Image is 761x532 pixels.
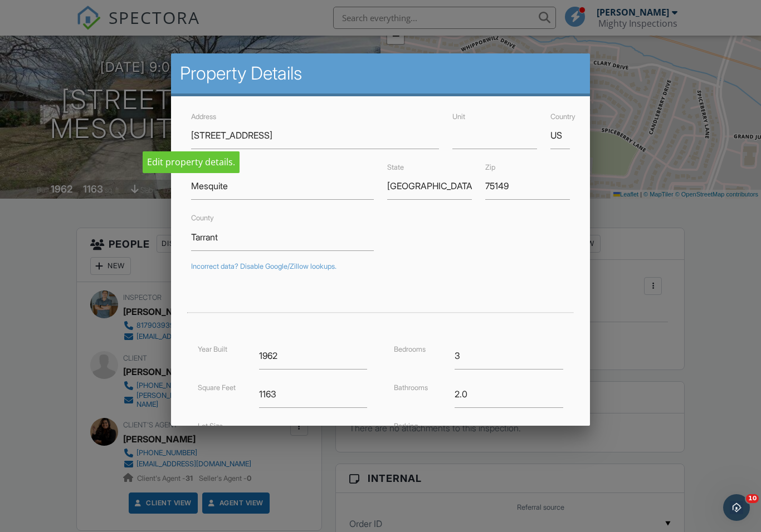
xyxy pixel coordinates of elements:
[198,345,227,353] label: Year Built
[191,112,216,121] label: Address
[746,494,759,503] span: 10
[394,383,428,392] label: Bathrooms
[198,422,223,430] label: Lot Size
[394,345,426,353] label: Bedrooms
[191,262,569,271] div: Incorrect data? Disable Google/Zillow lookups.
[723,494,750,521] iframe: Intercom live chat
[485,163,495,171] label: Zip
[550,112,575,121] label: Country
[198,383,236,392] label: Square Feet
[452,112,465,121] label: Unit
[191,163,204,171] label: City
[394,422,418,430] label: Parking
[180,62,580,85] h2: Property Details
[191,214,214,222] label: County
[387,163,404,171] label: State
